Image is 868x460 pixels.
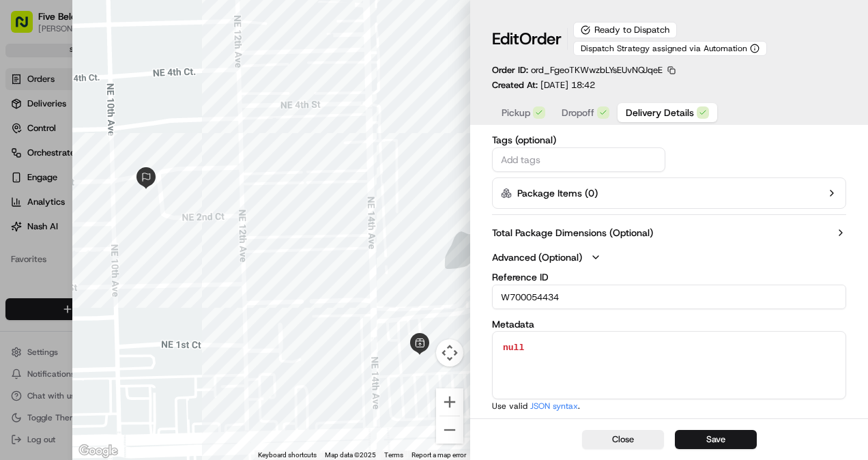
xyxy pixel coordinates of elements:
input: Got a question? Start typing here... [35,87,246,102]
div: Ready to Dispatch [573,22,677,38]
a: Terms (opens in new tab) [384,451,403,459]
span: API Documentation [129,197,219,211]
div: 💻 [115,199,126,210]
a: Open this area in Google Maps (opens a new window) [76,442,121,460]
textarea: null [493,332,845,399]
label: Reference ID [492,272,846,282]
span: Map data ©2025 [325,451,376,459]
span: Knowledge Base [27,197,104,211]
a: 📗Knowledge Base [8,192,110,216]
span: Dispatch Strategy assigned via Automation [581,43,747,54]
img: 1736555255976-a54dd68f-1ca7-489b-9aae-adbdc363a1c4 [14,130,38,154]
div: 📗 [14,199,25,210]
p: Use valid . [492,401,846,412]
a: Report a map error [411,451,466,459]
a: JSON syntax [530,401,578,412]
button: Save [675,430,757,449]
label: Tags (optional) [492,135,665,145]
button: Zoom out [436,416,463,444]
span: Pylon [136,231,165,241]
span: Pickup [502,106,530,119]
input: Add tags [498,152,659,168]
button: Start new chat [232,134,248,150]
span: Delivery Details [626,106,694,119]
button: Package Items (0) [492,177,846,209]
p: Order ID: [492,64,663,76]
img: Google [76,442,121,460]
p: Created At: [492,79,595,91]
button: Total Package Dimensions (Optional) [492,226,846,240]
button: Zoom in [436,388,463,416]
button: Keyboard shortcuts [258,450,317,460]
label: Advanced (Optional) [492,250,582,264]
p: Welcome 👋 [14,54,248,76]
img: Nash [14,13,41,40]
h1: Edit [492,28,562,50]
button: Dispatch Strategy assigned via Automation [573,41,767,56]
span: ord_FgeoTKWwzbLYsEUvNQJqeE [531,64,663,76]
button: Close [582,430,664,449]
label: Total Package Dimensions (Optional) [492,226,653,240]
a: 💻API Documentation [110,192,225,216]
span: [DATE] 18:42 [540,79,595,91]
label: Package Items ( 0 ) [517,186,598,200]
a: Powered byPylon [96,230,165,241]
label: Metadata [492,318,534,330]
span: Dropoff [562,106,594,119]
div: Start new chat [46,130,224,143]
button: Map camera controls [436,339,463,366]
span: Order [519,28,562,50]
button: Advanced (Optional) [492,250,846,264]
div: We're available if you need us! [46,143,173,154]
